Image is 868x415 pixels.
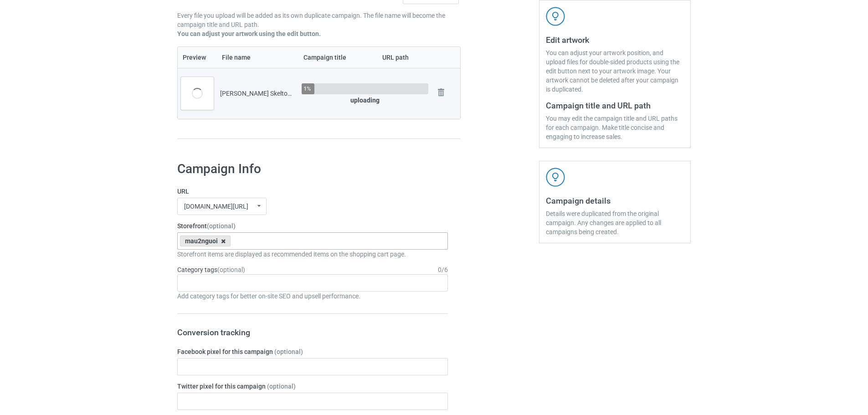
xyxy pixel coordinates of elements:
[184,203,248,210] div: [DOMAIN_NAME][URL]
[303,86,311,92] div: 1%
[217,47,298,68] th: File name
[177,187,448,196] label: URL
[298,47,377,68] th: Campaign title
[177,327,448,338] h3: Conversion tracking
[217,266,245,273] span: (optional)
[180,236,231,246] div: mau2nguoi
[302,96,428,105] div: uploading
[177,382,448,391] label: Twitter pixel for this campaign
[546,48,684,94] div: You can adjust your artwork position, and upload files for double-sided products using the edit b...
[377,47,431,68] th: URL path
[178,47,217,68] th: Preview
[267,383,296,390] span: (optional)
[546,209,684,236] div: Details were duplicated from the original campaign. Any changes are applied to all campaigns bein...
[274,348,303,355] span: (optional)
[546,100,684,111] h3: Campaign title and URL path
[546,35,684,45] h3: Edit artwork
[207,222,236,230] span: (optional)
[546,195,684,206] h3: Campaign details
[546,114,684,141] div: You may edit the campaign title and URL paths for each campaign. Make title concise and engaging ...
[220,89,295,98] div: [PERSON_NAME] Skelton36.png
[546,7,565,26] img: svg+xml;base64,PD94bWwgdmVyc2lvbj0iMS4wIiBlbmNvZGluZz0iVVRGLTgiPz4KPHN2ZyB3aWR0aD0iNDJweCIgaGVpZ2...
[177,265,245,274] label: Category tags
[435,86,447,99] img: svg+xml;base64,PD94bWwgdmVyc2lvbj0iMS4wIiBlbmNvZGluZz0iVVRGLTgiPz4KPHN2ZyB3aWR0aD0iMjhweCIgaGVpZ2...
[177,11,461,29] p: Every file you upload will be added as its own duplicate campaign. The file name will become the ...
[438,265,448,274] div: 0 / 6
[177,250,448,259] div: Storefront items are displayed as recommended items on the shopping cart page.
[546,168,565,187] img: svg+xml;base64,PD94bWwgdmVyc2lvbj0iMS4wIiBlbmNvZGluZz0iVVRGLTgiPz4KPHN2ZyB3aWR0aD0iNDJweCIgaGVpZ2...
[177,161,448,177] h1: Campaign Info
[177,292,448,301] div: Add category tags for better on-site SEO and upsell performance.
[177,221,448,231] label: Storefront
[177,347,448,356] label: Facebook pixel for this campaign
[177,30,321,37] b: You can adjust your artwork using the edit button.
